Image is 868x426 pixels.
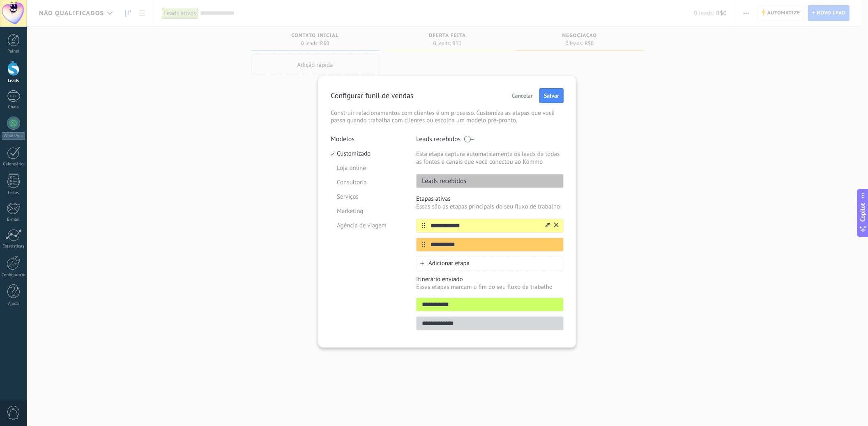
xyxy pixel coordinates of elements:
[2,301,25,307] div: Ajuda
[539,88,564,103] button: Salvar
[859,203,867,222] span: Copilot
[512,93,533,98] span: Cancelar
[331,190,404,204] li: Serviços
[2,132,25,140] div: WhatsApp
[2,273,25,278] div: Configurações
[428,259,470,267] span: Adicionar etapa
[2,49,25,54] div: Painel
[2,78,25,84] div: Leads
[544,93,559,98] span: Salvar
[331,219,404,233] li: Agência de viagem
[331,110,564,124] p: Construir relacionamentos com clientes é um processo. Customize as etapas que você passa quando t...
[417,177,466,185] p: Leads recebidos
[2,162,25,167] div: Calendário
[416,135,460,143] p: Leads recebidos
[2,244,25,249] div: Estatísticas
[2,105,25,110] div: Chats
[416,203,564,211] p: Essas são as etapas principais do seu fluxo de trabalho
[416,275,564,283] p: Itinerário enviado
[2,217,25,222] div: E-mail
[416,195,564,203] p: Etapas ativas
[331,147,404,161] li: Customizado
[331,91,413,100] p: Configurar funil de vendas
[331,204,404,219] li: Marketing
[2,190,25,196] div: Listas
[416,283,564,291] p: Essas etapas marcam o fim do seu fluxo de trabalho
[416,150,564,166] p: Esta etapa captura automaticamente os leads de todas as fontes e canais que você conectou ao Kommo
[331,176,404,190] li: Consultoria
[331,135,404,143] p: Modelos
[508,89,536,102] button: Cancelar
[331,161,404,176] li: Loja online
